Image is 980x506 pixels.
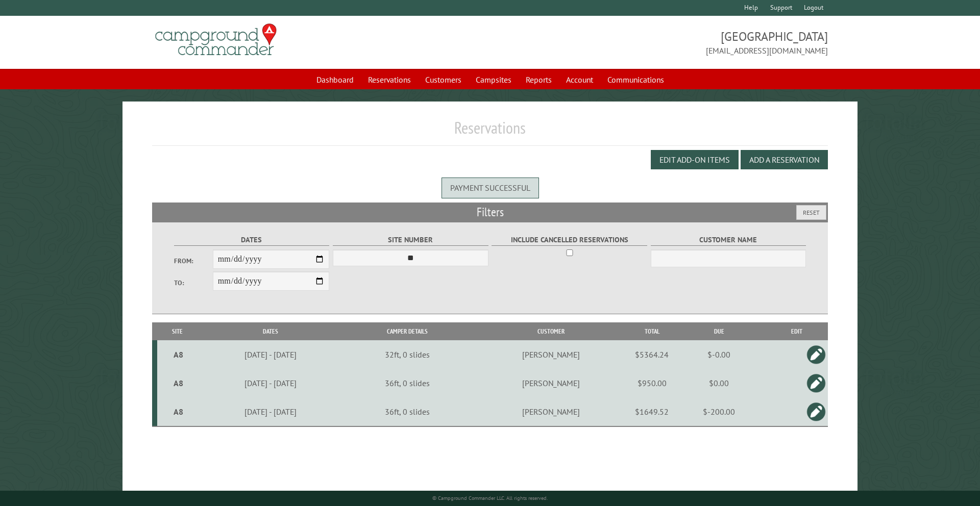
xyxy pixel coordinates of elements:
[470,70,518,89] a: Campsites
[631,397,672,426] td: $1649.52
[651,150,739,169] button: Edit Add-on Items
[199,349,342,360] div: [DATE] - [DATE]
[174,278,213,288] label: To:
[766,322,828,340] th: Edit
[631,322,672,340] th: Total
[471,340,631,369] td: [PERSON_NAME]
[471,397,631,426] td: [PERSON_NAME]
[333,234,488,246] label: Site Number
[199,378,342,388] div: [DATE] - [DATE]
[651,234,806,246] label: Customer Name
[344,340,471,369] td: 32ft, 0 slides
[490,28,828,57] span: [GEOGRAPHIC_DATA] [EMAIL_ADDRESS][DOMAIN_NAME]
[152,203,828,222] h2: Filters
[174,256,213,266] label: From:
[672,340,766,369] td: $-0.00
[161,407,196,417] div: A8
[442,178,539,198] div: Payment successful
[199,407,342,417] div: [DATE] - [DATE]
[161,378,196,388] div: A8
[492,234,647,246] label: Include Cancelled Reservations
[419,70,468,89] a: Customers
[741,150,828,169] button: Add a Reservation
[672,322,766,340] th: Due
[310,70,360,89] a: Dashboard
[631,340,672,369] td: $5364.24
[362,70,417,89] a: Reservations
[471,369,631,397] td: [PERSON_NAME]
[672,369,766,397] td: $0.00
[152,20,280,60] img: Campground Commander
[471,322,631,340] th: Customer
[796,205,826,220] button: Reset
[344,369,471,397] td: 36ft, 0 slides
[174,234,330,246] label: Dates
[560,70,599,89] a: Account
[432,495,548,501] small: © Campground Commander LLC. All rights reserved.
[672,397,766,426] td: $-200.00
[161,349,196,360] div: A8
[344,322,471,340] th: Camper Details
[344,397,471,426] td: 36ft, 0 slides
[601,70,670,89] a: Communications
[631,369,672,397] td: $950.00
[157,322,198,340] th: Site
[198,322,344,340] th: Dates
[520,70,558,89] a: Reports
[152,118,828,146] h1: Reservations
